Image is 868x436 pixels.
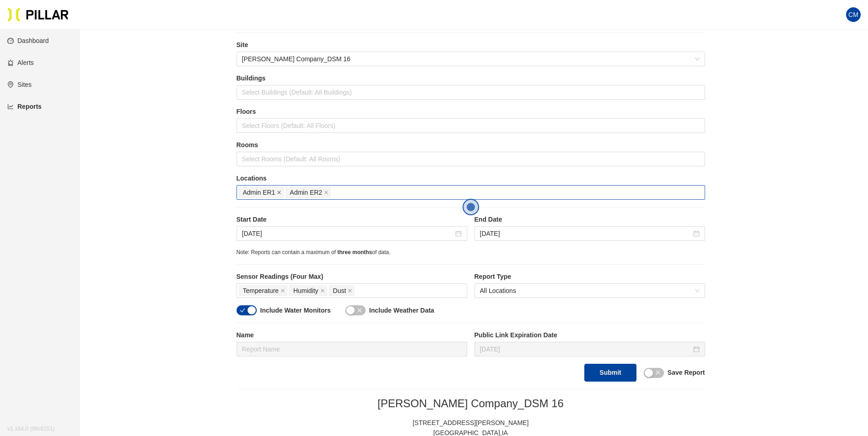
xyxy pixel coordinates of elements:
img: Pillar Technologies [7,7,69,22]
span: check [240,308,245,313]
span: All Locations [480,284,700,298]
span: close [280,288,285,294]
span: close [324,190,329,196]
span: Admin ER2 [290,187,322,197]
span: Humidity [293,286,318,296]
span: close [655,370,661,375]
div: Note: Reports can contain a maximum of of data. [237,248,705,257]
label: Site [237,40,705,50]
label: Sensor Readings (Four Max) [237,272,467,282]
span: close [357,308,362,313]
input: Sep 4, 2025 [480,229,691,239]
label: Floors [237,107,705,117]
label: Start Date [237,215,467,224]
a: alertAlerts [7,59,34,66]
label: Public Link Expiration Date [474,330,705,340]
label: Report Type [474,272,705,282]
span: Admin ER1 [243,187,275,197]
input: Report Name [237,342,467,356]
label: Name [237,330,467,340]
label: Buildings [237,74,705,83]
label: Rooms [237,140,705,150]
span: Weitz Company_DSM 16 [242,52,700,66]
input: Sep 3, 2025 [242,229,453,239]
label: Include Water Monitors [260,306,331,315]
span: close [348,288,352,294]
button: Submit [584,364,636,382]
span: close [277,190,281,196]
div: [STREET_ADDRESS][PERSON_NAME] [237,418,705,428]
input: Sep 18, 2025 [480,344,691,354]
h2: [PERSON_NAME] Company_DSM 16 [237,397,705,410]
button: Open the dialog [463,199,479,215]
label: End Date [474,215,705,224]
label: Include Weather Data [369,306,434,315]
label: Locations [237,174,705,183]
a: environmentSites [7,81,32,88]
span: Temperature [243,286,279,296]
label: Save Report [668,368,705,378]
a: line-chartReports [7,103,42,110]
span: Dust [333,286,346,296]
span: CM [848,7,858,22]
a: dashboardDashboard [7,37,49,44]
span: three months [337,249,372,255]
span: close [320,288,325,294]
